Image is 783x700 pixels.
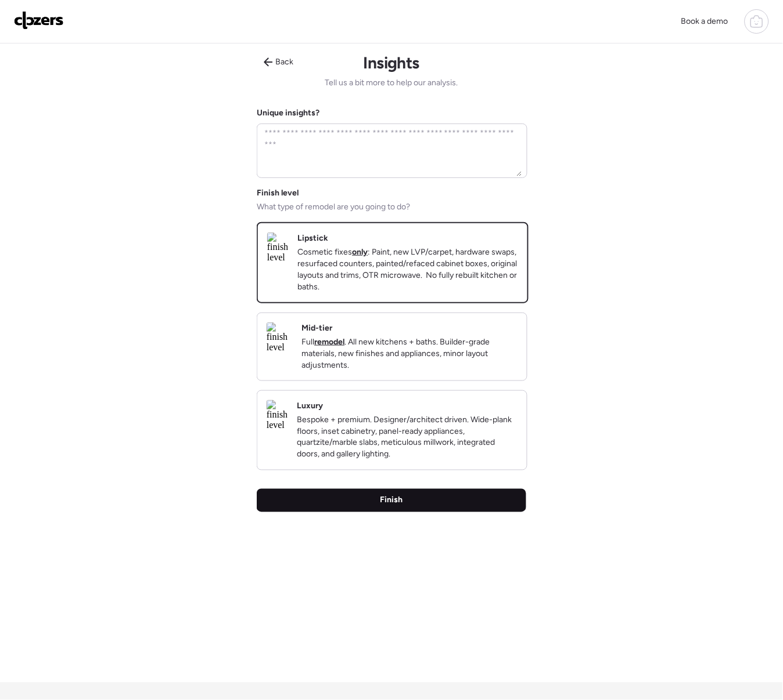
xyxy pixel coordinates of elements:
[352,247,368,257] strong: only
[380,495,403,506] span: Finish
[267,233,288,263] img: finish level
[301,322,332,334] h2: Mid-tier
[364,53,420,72] h1: Insights
[275,56,293,68] span: Back
[297,246,518,293] p: Cosmetic fixes : Paint, new LVP/carpet, hardware swaps, resurfaced counters, painted/refaced cabi...
[257,187,299,199] span: Finish level
[297,414,518,460] p: Bespoke + premium. Designer/architect driven. Wide-plank floors, inset cabinetry, panel-ready app...
[297,233,328,244] h2: Lipstick
[14,11,64,30] img: Logo
[297,400,323,412] h2: Luxury
[325,77,458,89] span: Tell us a bit more to help our analysis.
[301,336,518,371] p: Full . All new kitchens + baths. Builder-grade materials, new finishes and appliances, minor layo...
[267,400,288,430] img: finish level
[314,337,344,347] strong: remodel
[257,201,410,213] span: What type of remodel are you going to do?
[267,322,292,353] img: finish level
[257,108,319,118] label: Unique insights?
[681,16,728,26] span: Book a demo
